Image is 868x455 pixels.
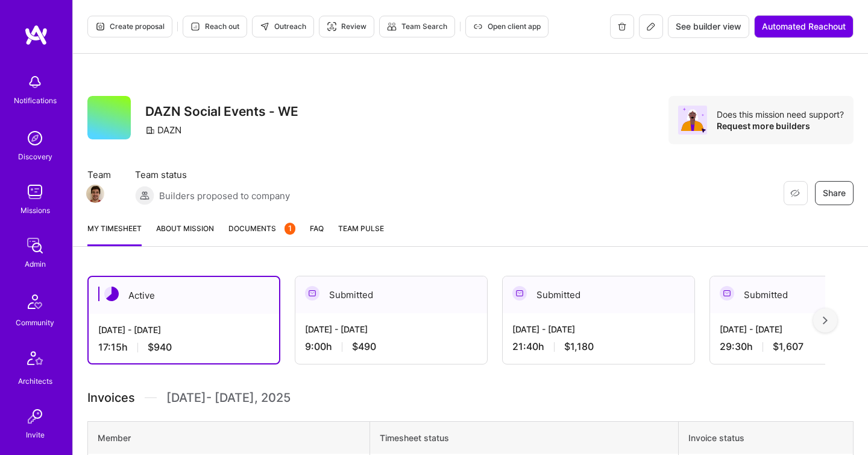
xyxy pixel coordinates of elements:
div: Community [16,316,54,329]
span: [DATE] - [DATE] , 2025 [166,389,291,407]
img: Divider [145,389,157,407]
button: Automated Reachout [754,15,854,38]
th: Member [88,422,370,454]
span: Documents [228,222,295,235]
div: Invite [26,428,45,441]
img: logo [24,24,48,46]
div: Active [89,277,279,314]
span: Reach out [190,21,239,32]
div: Architects [18,375,52,387]
div: [DATE] - [DATE] [98,323,269,336]
span: $490 [352,340,376,353]
img: bell [23,70,47,94]
div: Request more builders [717,120,844,132]
div: 1 [285,223,295,235]
img: admin teamwork [23,234,47,258]
img: right [823,316,828,325]
div: Notifications [14,94,57,107]
a: Documents1 [228,222,295,246]
img: Architects [20,346,49,375]
button: Create proposal [87,16,172,37]
i: icon Proposal [95,22,105,31]
a: FAQ [310,222,324,246]
span: Review [327,21,366,32]
span: Automated Reachout [762,21,846,33]
th: Timesheet status [370,422,678,454]
div: Submitted [295,276,487,313]
div: Discovery [18,150,52,163]
span: Create proposal [95,21,165,32]
button: Open client app [465,16,549,37]
span: Share [823,187,846,199]
button: Team Search [379,16,455,37]
i: icon Targeter [327,22,336,31]
img: Submitted [305,286,319,301]
img: Avatar [678,106,707,135]
a: My timesheet [87,222,142,246]
button: Review [319,16,374,37]
a: Team Pulse [338,222,384,246]
span: Invoices [87,389,135,407]
img: Community [20,287,49,316]
img: teamwork [23,180,47,204]
div: Missions [20,204,50,217]
button: Outreach [252,16,314,37]
button: Reach out [183,16,247,37]
button: Share [815,181,854,205]
div: [DATE] - [DATE] [305,323,477,336]
div: Submitted [503,276,694,313]
span: $940 [148,341,172,354]
img: Invite [23,404,47,428]
span: Open client app [473,21,541,32]
div: 17:15 h [98,341,269,354]
img: Active [104,287,119,301]
a: Team Member Avatar [87,183,103,204]
i: icon EyeClosed [790,188,800,198]
div: 9:00 h [305,340,477,353]
span: $1,607 [773,340,804,353]
img: Team Member Avatar [86,185,104,203]
span: Team status [135,168,290,181]
div: 21:40 h [512,340,685,353]
h3: DAZN Social Events - WE [145,104,298,119]
span: Team Pulse [338,224,384,233]
span: See builder view [676,21,741,33]
div: [DATE] - [DATE] [512,323,685,336]
span: Builders proposed to company [159,189,290,202]
a: About Mission [156,222,214,246]
th: Invoice status [678,422,853,454]
div: Does this mission need support? [717,109,844,120]
div: DAZN [145,124,181,136]
img: Submitted [720,286,734,301]
span: Outreach [260,21,306,32]
span: Team [87,168,111,181]
i: icon CompanyGray [145,126,155,135]
button: See builder view [668,15,749,38]
span: Team Search [387,21,447,32]
span: $1,180 [564,340,594,353]
div: Admin [25,258,46,270]
img: discovery [23,126,47,150]
img: Submitted [512,286,527,301]
img: Builders proposed to company [135,186,154,205]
